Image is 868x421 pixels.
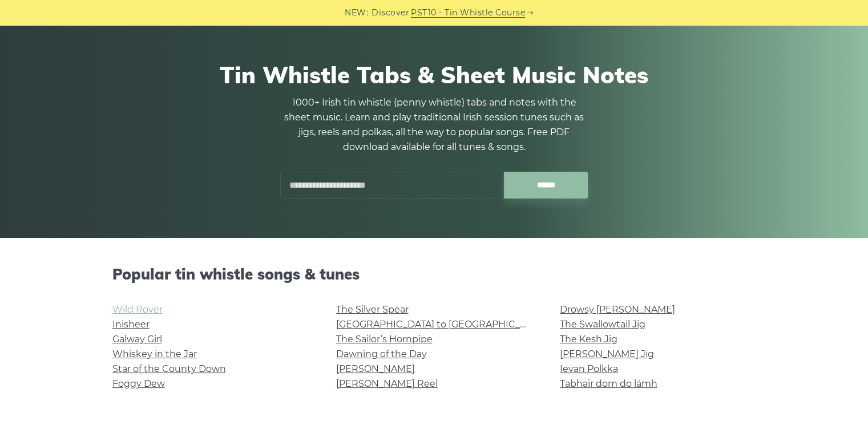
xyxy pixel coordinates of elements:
a: Tabhair dom do lámh [560,378,657,389]
a: The Swallowtail Jig [560,319,645,330]
a: Galway Girl [112,334,162,345]
a: Wild Rover [112,304,163,315]
a: Dawning of the Day [336,349,427,359]
a: The Sailor’s Hornpipe [336,334,433,345]
a: [PERSON_NAME] Jig [560,349,654,359]
h2: Popular tin whistle songs & tunes [112,265,756,283]
a: Foggy Dew [112,378,165,389]
a: Whiskey in the Jar [112,349,197,359]
span: NEW: [345,6,368,19]
a: Ievan Polkka [560,363,618,374]
p: 1000+ Irish tin whistle (penny whistle) tabs and notes with the sheet music. Learn and play tradi... [280,95,588,155]
a: [PERSON_NAME] Reel [336,378,438,389]
a: [PERSON_NAME] [336,363,415,374]
a: [GEOGRAPHIC_DATA] to [GEOGRAPHIC_DATA] [336,319,547,330]
a: Star of the County Down [112,363,226,374]
a: Inisheer [112,319,150,330]
h1: Tin Whistle Tabs & Sheet Music Notes [112,61,756,88]
a: PST10 - Tin Whistle Course [411,6,525,19]
span: Discover [372,6,409,19]
a: Drowsy [PERSON_NAME] [560,304,675,315]
a: The Silver Spear [336,304,409,315]
a: The Kesh Jig [560,334,617,345]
